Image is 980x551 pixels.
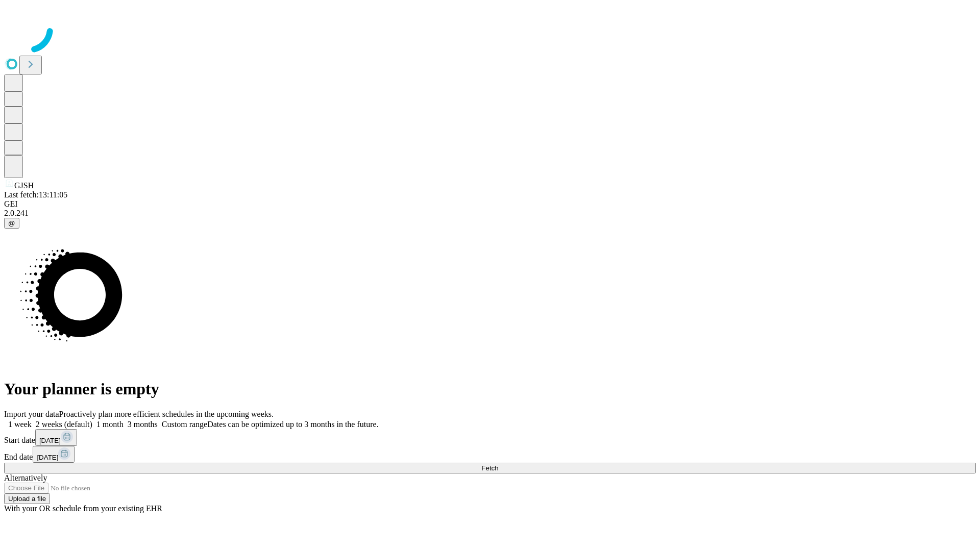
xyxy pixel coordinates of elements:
[4,199,976,209] div: GEI
[39,437,61,444] span: [DATE]
[128,420,158,429] span: 3 months
[8,420,32,429] span: 1 week
[36,420,92,429] span: 2 weeks (default)
[4,446,976,463] div: End date
[14,181,34,190] span: GJSH
[4,473,47,482] span: Alternatively
[481,464,498,472] span: Fetch
[4,493,50,504] button: Upload a file
[33,446,75,463] button: [DATE]
[35,429,77,446] button: [DATE]
[37,454,58,461] span: [DATE]
[4,190,67,199] span: Last fetch: 13:11:05
[96,420,124,429] span: 1 month
[162,420,207,429] span: Custom range
[4,463,976,473] button: Fetch
[4,209,976,218] div: 2.0.241
[4,504,162,513] span: With your OR schedule from your existing EHR
[207,420,378,429] span: Dates can be optimized up to 3 months in the future.
[4,218,19,229] button: @
[59,410,274,418] span: Proactively plan more efficient schedules in the upcoming weeks.
[8,219,15,227] span: @
[4,380,976,398] h1: Your planner is empty
[4,410,59,418] span: Import your data
[4,429,976,446] div: Start date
